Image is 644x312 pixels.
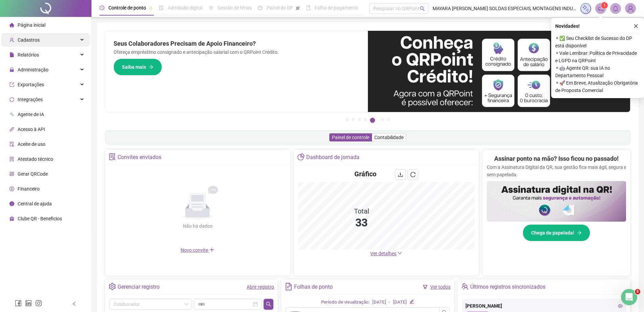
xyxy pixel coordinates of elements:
span: Ver detalhes [370,251,396,256]
span: download [398,172,403,177]
h2: Assinar ponto na mão? Isso ficou no passado! [494,154,619,163]
span: notification [598,5,604,12]
span: Financeiro [18,186,40,192]
span: gift [9,216,14,221]
img: banner%2F02c71560-61a6-44d4-94b9-c8ab97240462.png [487,181,626,222]
span: arrow-right [577,230,582,235]
button: 3 [358,118,361,121]
span: sync [9,97,14,102]
span: Agente de IA [18,112,44,117]
span: Acesso à API [18,127,45,132]
span: solution [109,153,116,160]
span: Novo convite [181,247,214,253]
div: Últimos registros sincronizados [470,281,545,293]
span: edit [410,299,414,304]
div: Folhas de ponto [294,281,333,293]
button: 1 [346,118,349,121]
span: Admissão digital [168,5,203,10]
span: Chega de papelada! [531,229,574,237]
span: Gestão de férias [217,5,252,10]
button: Chega de papelada! [523,224,590,241]
span: Controle de ponto [108,5,146,10]
span: search [420,6,425,11]
span: Central de ajuda [18,201,52,206]
img: sparkle-icon.fc2bf0ac1784a2077858766a79e2daf3.svg [582,5,589,12]
span: 1 [603,3,606,8]
span: Gerar QRCode [18,171,48,177]
span: Página inicial [18,22,45,28]
div: Convites enviados [118,152,161,163]
button: 6 [381,118,384,121]
span: file [9,52,14,57]
div: Dashboard de jornada [306,152,359,163]
span: audit [9,142,14,147]
span: ⚬ 🤖 Agente QR: sua IA no Departamento Pessoal [555,64,640,79]
span: lock [9,67,14,72]
span: clock-circle [100,5,104,10]
button: 2 [352,118,355,121]
span: bell [612,5,619,12]
h2: Seus Colaboradores Precisam de Apoio Financeiro? [113,39,360,48]
span: user-add [9,38,14,42]
h4: Gráfico [354,169,376,179]
div: Não há dados [166,222,229,230]
p: Ofereça empréstimo consignado e antecipação salarial com o QRPoint Crédito. [113,48,360,56]
span: facebook [15,300,22,307]
span: file-text [285,283,292,290]
span: reload [410,172,416,177]
span: solution [9,157,14,161]
a: Ver detalhes down [370,251,402,256]
span: close [633,24,638,28]
div: [DATE] [393,299,407,306]
span: Painel do DP [267,5,293,10]
div: [PERSON_NAME] [465,302,623,310]
span: sun [209,5,213,10]
span: MAYARA [PERSON_NAME] SOLDAS ESPECIAIS, MONTAGENS INDUSTRIAIS E TREINAMENTOS LTDA [433,5,576,12]
a: Ver todos [430,284,451,290]
span: Cadastros [18,37,40,43]
span: dollar [9,186,14,191]
span: setting [109,283,116,290]
img: 81816 [625,3,636,14]
span: pushpin [296,6,300,10]
img: banner%2F11e687cd-1386-4cbd-b13b-7bd81425532d.png [368,31,630,112]
span: info-circle [9,201,14,206]
span: Integrações [18,97,43,102]
span: arrow-right [149,65,153,69]
span: Novidades ! [555,22,580,30]
span: filter [423,285,428,289]
iframe: Intercom live chat [621,289,637,305]
span: Painel de controle [332,135,369,140]
span: search [266,302,271,307]
span: book [306,5,311,10]
span: api [9,127,14,132]
span: Clube QR - Beneficios [18,216,62,221]
button: Saiba mais [113,59,162,75]
p: Com a Assinatura Digital da QR, sua gestão fica mais ágil, segura e sem papelada. [487,163,626,178]
div: Período de visualização: [321,299,370,306]
a: Abrir registro [247,284,274,290]
sup: 1 [601,2,608,9]
span: qrcode [9,172,14,176]
span: Saiba mais [122,63,146,71]
span: linkedin [25,300,32,307]
span: down [397,251,402,255]
span: Relatórios [18,52,39,58]
span: Aceite de uso [18,141,45,147]
span: Atestado técnico [18,156,53,162]
span: Exportações [18,82,44,87]
span: instagram [35,300,42,307]
div: Gerenciar registro [118,281,160,293]
button: 5 [370,118,375,123]
span: team [461,283,469,290]
span: export [9,82,14,87]
span: plus [209,247,214,252]
span: ⚬ 🚀 Em Breve, Atualização Obrigatória de Proposta Comercial [555,79,640,94]
span: 5 [635,289,640,294]
span: left [72,302,77,306]
button: 7 [387,118,390,121]
span: ⚬ ✅ Seu Checklist de Sucesso do DP está disponível [555,35,640,49]
span: pushpin [149,6,153,10]
span: Administração [18,67,48,72]
span: eye [618,304,623,308]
